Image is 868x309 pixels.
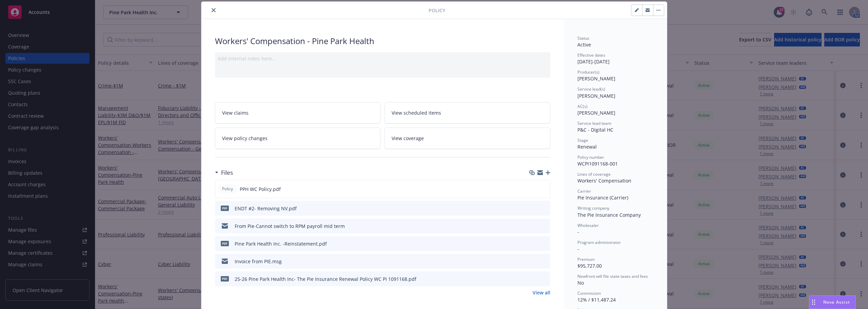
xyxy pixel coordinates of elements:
[577,120,611,126] span: Service lead team
[577,154,604,160] span: Policy number
[531,275,536,283] button: download file
[809,296,818,309] div: Drag to move
[235,275,416,283] div: 25-26 Pine Park Health Inc- The Pie Insurance Renewal Policy WC PI 1091168.pdf
[577,229,579,235] span: -
[541,186,547,193] button: preview file
[577,143,597,150] span: Renewal
[541,240,548,247] button: preview file
[235,258,282,265] div: Invoice from PIE.msg
[577,194,628,201] span: Pie Insurance (Carrier)
[577,52,605,58] span: Effective dates
[222,135,268,142] span: View policy changes
[384,102,550,123] a: View scheduled items
[210,6,218,14] button: close
[215,102,381,123] a: View claims
[577,41,591,48] span: Active
[577,127,613,133] span: P&C - Digital HC
[577,160,618,167] span: WCPI1091168-001
[809,295,856,309] button: Nova Assist
[541,275,548,283] button: preview file
[577,86,605,92] span: Service lead(s)
[531,223,536,230] button: download file
[530,186,536,193] button: download file
[577,256,595,262] span: Premium
[577,110,615,116] span: [PERSON_NAME]
[577,205,609,211] span: Writing company
[577,223,599,228] span: Wholesaler
[577,212,641,218] span: The Pie Insurance Company
[577,239,621,245] span: Program administrator
[577,290,601,296] span: Commission
[577,137,588,143] span: Stage
[221,168,233,177] h3: Files
[577,188,591,194] span: Carrier
[577,35,589,41] span: Status
[235,205,297,212] div: ENDT #2- Removing NV.pdf
[218,55,548,62] div: Add internal notes here...
[577,69,599,75] span: Producer(s)
[531,258,536,265] button: download file
[215,128,381,149] a: View policy changes
[577,75,615,82] span: [PERSON_NAME]
[221,186,234,192] span: Policy
[577,279,584,286] span: No
[235,240,327,247] div: Pine Park Health Inc. -Reinstatement.pdf
[577,177,631,184] span: Workers' Compensation
[577,246,579,252] span: -
[577,273,648,279] span: Newfront will file state taxes and fees
[577,103,588,109] span: AC(s)
[240,186,281,193] span: PPH WC Policy.pdf
[531,240,536,247] button: download file
[541,258,548,265] button: preview file
[577,52,653,65] div: [DATE] - [DATE]
[577,263,602,269] span: $95,727.00
[384,128,550,149] a: View coverage
[577,93,615,99] span: [PERSON_NAME]
[823,299,850,305] span: Nova Assist
[429,7,445,14] span: Policy
[541,223,548,230] button: preview file
[541,205,548,212] button: preview file
[577,171,611,177] span: Lines of coverage
[215,35,550,47] div: Workers' Compensation - Pine Park Health
[221,241,229,246] span: pdf
[392,109,441,116] span: View scheduled items
[215,168,233,177] div: Files
[235,223,345,230] div: From Pie-Cannot switch to RPM payroll mid term
[531,205,536,212] button: download file
[221,206,229,211] span: pdf
[533,289,550,296] a: View all
[222,109,249,116] span: View claims
[577,296,616,303] span: 12% / $11,487.24
[392,135,424,142] span: View coverage
[221,276,229,281] span: pdf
